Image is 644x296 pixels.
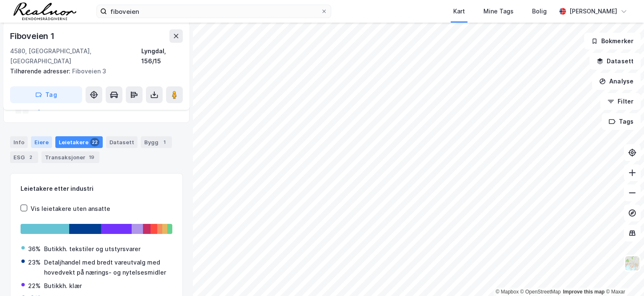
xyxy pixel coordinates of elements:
[107,5,321,18] input: Søk på adresse, matrikkel, gårdeiere, leietakere eller personer
[44,244,140,254] div: Butikkh. tekstiler og utstyrsvarer
[141,46,183,66] div: Lyngdal, 156/15
[106,136,138,148] div: Datasett
[42,151,99,163] div: Transaksjoner
[13,3,76,20] img: realnor-logo.934646d98de889bb5806.png
[44,257,171,278] div: Detaljhandel med bredt vareutvalg med hovedvekt på nærings- og nytelsesmidler
[10,151,38,163] div: ESG
[87,153,96,161] div: 19
[141,136,172,148] div: Bygg
[28,244,41,254] div: 36%
[584,33,641,49] button: Bokmerker
[602,256,644,296] iframe: Chat Widget
[600,93,641,110] button: Filter
[55,136,103,148] div: Leietakere
[44,281,82,291] div: Butikkh. klær
[26,153,35,161] div: 2
[569,6,617,16] div: [PERSON_NAME]
[483,6,514,16] div: Mine Tags
[589,53,641,70] button: Datasett
[28,281,41,291] div: 22%
[602,256,644,296] div: Kontrollprogram for chat
[10,136,28,148] div: Info
[453,6,465,16] div: Kart
[520,289,561,295] a: OpenStreetMap
[532,6,547,16] div: Bolig
[592,73,641,90] button: Analyse
[10,68,72,75] span: Tilhørende adresser:
[602,113,641,130] button: Tags
[21,184,172,194] div: Leietakere etter industri
[31,136,52,148] div: Eiere
[624,255,640,271] img: Z
[90,138,99,146] div: 22
[10,29,56,43] div: Fiboveien 1
[563,289,605,295] a: Improve this map
[160,138,169,146] div: 1
[496,289,519,295] a: Mapbox
[10,86,82,103] button: Tag
[10,66,176,76] div: Fiboveien 3
[10,46,141,66] div: 4580, [GEOGRAPHIC_DATA], [GEOGRAPHIC_DATA]
[31,204,110,214] div: Vis leietakere uten ansatte
[28,257,41,267] div: 23%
